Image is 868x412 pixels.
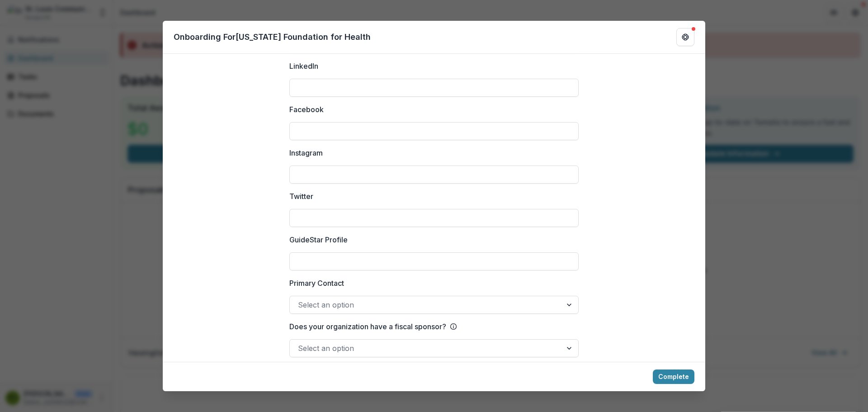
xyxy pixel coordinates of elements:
p: Does your organization have a fiscal sponsor? [289,321,446,332]
p: Primary Contact [289,278,344,289]
button: Get Help [676,28,694,46]
p: Facebook [289,104,324,115]
p: LinkedIn [289,61,318,71]
p: Twitter [289,191,313,202]
p: Instagram [289,147,323,158]
p: Onboarding For [US_STATE] Foundation for Health [174,31,371,43]
p: GuideStar Profile [289,234,348,245]
button: Complete [653,369,694,384]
